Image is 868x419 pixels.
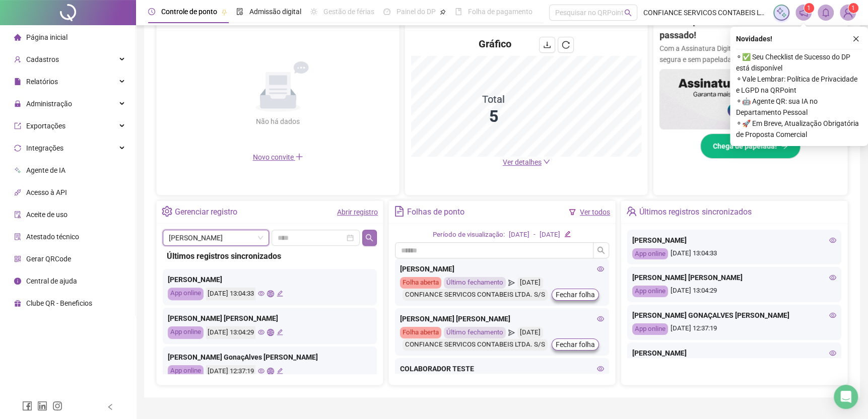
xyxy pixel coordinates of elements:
[310,8,317,15] span: sun
[277,368,283,374] span: edit
[162,206,172,217] span: setting
[407,203,464,221] div: Folhas de ponto
[799,8,808,17] span: notification
[26,233,79,241] span: Atestado técnico
[503,158,542,166] span: Ver detalhes
[267,368,274,374] span: global
[14,233,21,240] span: solution
[508,327,515,338] span: send
[168,288,204,300] div: App online
[852,35,859,42] span: close
[659,69,841,129] img: banner%2F02c71560-61a6-44d4-94b9-c8ab97240462.png
[455,8,462,15] span: book
[168,352,372,363] div: [PERSON_NAME] GonaçAlves [PERSON_NAME]
[626,206,637,217] span: team
[26,255,71,263] span: Gerar QRCode
[403,289,548,301] div: CONFIANCE SERVICOS CONTABEIS LTDA. S/S
[597,315,604,322] span: eye
[26,277,77,285] span: Central de ajuda
[851,5,855,12] span: 1
[533,230,536,240] div: -
[829,237,836,244] span: eye
[394,206,405,217] span: file-text
[26,166,65,174] span: Agente de IA
[169,230,263,245] span: MAIRA GANDINI
[848,3,858,13] sup: Atualize o seu contato no menu Meus Dados
[206,288,255,300] div: [DATE] 13:04:33
[37,401,47,411] span: linkedin
[556,339,595,350] span: Fechar folha
[736,33,772,44] span: Novidades !
[26,188,67,196] span: Acesso à API
[26,33,68,41] span: Página inicial
[277,290,283,297] span: edit
[834,385,858,409] div: Open Intercom Messenger
[804,3,814,13] sup: 1
[543,158,550,165] span: down
[400,327,441,338] div: Folha aberta
[829,274,836,281] span: eye
[632,347,836,359] div: [PERSON_NAME]
[643,7,767,18] span: CONFIANCE SERVICOS CONTABEIS LTDA. S/S
[206,365,255,378] div: [DATE] 12:37:19
[597,365,604,372] span: eye
[168,365,204,378] div: App online
[736,118,862,140] span: ⚬ 🚀 Em Breve, Atualização Obrigatória de Proposta Comercial
[267,329,274,335] span: global
[840,5,855,20] img: 87817
[580,208,610,216] a: Ver todos
[440,9,446,15] span: pushpin
[277,329,283,335] span: edit
[14,34,21,41] span: home
[221,9,227,15] span: pushpin
[543,41,551,49] span: download
[14,277,21,285] span: info-circle
[258,329,264,335] span: eye
[807,5,811,12] span: 1
[267,290,274,297] span: global
[323,8,374,16] span: Gestão de férias
[540,230,560,240] div: [DATE]
[26,78,58,86] span: Relatórios
[161,8,217,16] span: Controle de ponto
[597,246,605,254] span: search
[736,74,862,96] span: ⚬ Vale Lembrar: Política de Privacidade e LGPD na QRPoint
[444,277,506,289] div: Último fechamento
[26,211,68,219] span: Aceite de uso
[639,203,751,221] div: Últimos registros sincronizados
[562,41,570,49] span: reload
[52,401,62,411] span: instagram
[659,14,841,43] h2: Assinar ponto na mão? Isso ficou no passado!
[713,141,777,152] span: Chega de papelada!
[821,8,830,17] span: bell
[632,310,836,321] div: [PERSON_NAME] GONAÇALVES [PERSON_NAME]
[632,248,836,260] div: [DATE] 13:04:33
[659,43,841,65] p: Com a Assinatura Digital da QR, sua gestão fica mais ágil, segura e sem papelada.
[736,96,862,118] span: ⚬ 🤖 Agente QR: sua IA no Departamento Pessoal
[383,8,390,15] span: dashboard
[468,8,532,16] span: Folha de pagamento
[624,9,632,17] span: search
[258,290,264,297] span: eye
[167,250,373,262] div: Últimos registros sincronizados
[14,100,21,107] span: lock
[552,338,599,351] button: Fechar folha
[632,272,836,283] div: [PERSON_NAME] [PERSON_NAME]
[597,265,604,272] span: eye
[736,51,862,74] span: ⚬ ✅ Seu Checklist de Sucesso do DP está disponível
[26,122,65,130] span: Exportações
[295,153,303,161] span: plus
[508,277,515,289] span: send
[829,350,836,357] span: eye
[22,401,32,411] span: facebook
[479,37,511,51] h4: Gráfico
[14,189,21,196] span: api
[556,289,595,300] span: Fechar folha
[400,263,604,274] div: [PERSON_NAME]
[400,277,441,289] div: Folha aberta
[26,55,59,63] span: Cadastros
[14,145,21,152] span: sync
[509,230,529,240] div: [DATE]
[14,78,21,85] span: file
[517,327,543,338] div: [DATE]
